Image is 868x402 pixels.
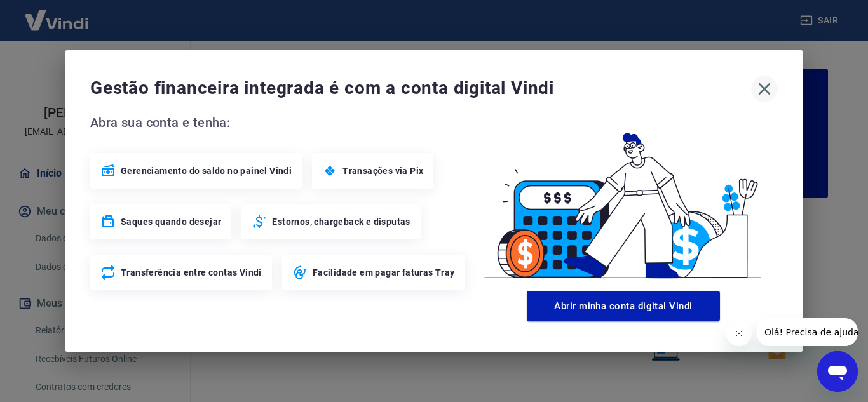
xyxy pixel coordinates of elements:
[90,76,751,101] span: Gestão financeira integrada é com a conta digital Vindi
[90,112,469,133] span: Abra sua conta e tenha:
[726,321,752,346] iframe: Fechar mensagem
[121,164,292,177] span: Gerenciamento do saldo no painel Vindi
[313,266,455,279] span: Facilidade em pagar faturas Tray
[121,266,262,279] span: Transferência entre contas Vindi
[817,351,858,392] iframe: Botão para abrir a janela de mensagens
[272,215,410,228] span: Estornos, chargeback e disputas
[8,9,107,19] span: Olá! Precisa de ajuda?
[121,215,221,228] span: Saques quando desejar
[757,318,858,346] iframe: Mensagem da empresa
[527,291,720,321] button: Abrir minha conta digital Vindi
[342,164,423,177] span: Transações via Pix
[469,112,778,286] img: Good Billing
